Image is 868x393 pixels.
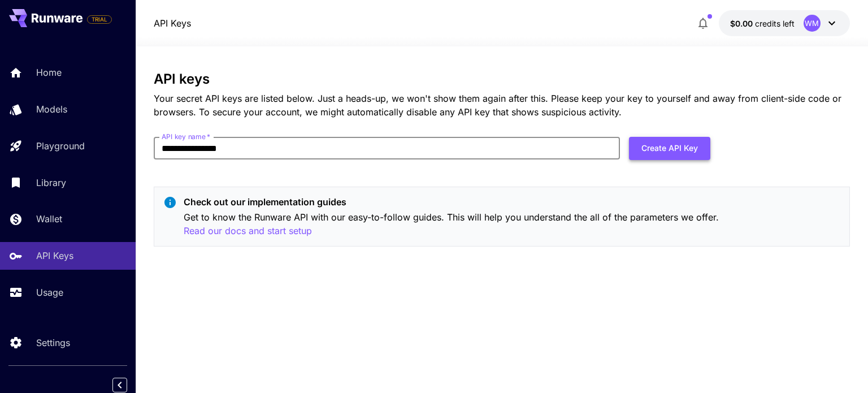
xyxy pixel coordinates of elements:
label: API key name [162,132,210,141]
nav: breadcrumb [154,16,191,30]
p: Usage [36,286,63,299]
p: Get to know the Runware API with our easy-to-follow guides. This will help you understand the all... [184,210,840,238]
span: Add your payment card to enable full platform functionality. [87,12,112,26]
button: $0.00WM [719,10,850,36]
p: Playground [36,139,85,153]
span: TRIAL [88,15,111,24]
button: Read our docs and start setup [184,224,312,238]
p: Settings [36,336,70,349]
div: $0.00 [730,18,795,29]
p: API Keys [36,249,73,262]
span: credits left [755,19,795,28]
h3: API keys [154,71,849,87]
span: $0.00 [730,19,755,28]
p: Your secret API keys are listed below. Just a heads-up, we won't show them again after this. Plea... [154,92,849,119]
a: API Keys [154,16,191,30]
p: Check out our implementation guides [184,195,840,209]
div: WM [804,15,821,32]
p: Wallet [36,212,62,226]
button: Create API Key [629,137,710,160]
p: Library [36,176,66,189]
p: Home [36,66,62,79]
button: Collapse sidebar [112,378,127,392]
p: Models [36,102,67,116]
